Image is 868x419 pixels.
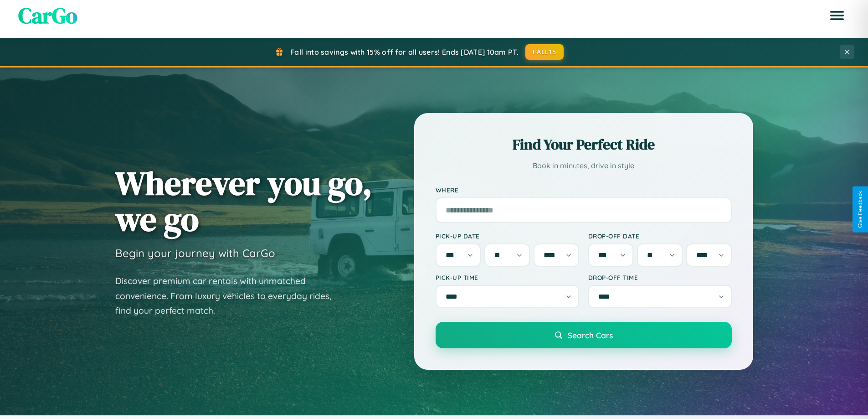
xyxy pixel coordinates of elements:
label: Where [436,186,732,194]
label: Pick-up Date [436,232,579,240]
span: Fall into savings with 15% off for all users! Ends [DATE] 10am PT. [290,47,519,57]
button: Open menu [824,3,850,28]
button: FALL15 [525,44,564,60]
p: Book in minutes, drive in style [436,159,732,172]
span: CarGo [18,0,77,31]
h3: Begin your journey with CarGo [115,246,275,260]
label: Drop-off Time [588,274,732,281]
label: Drop-off Date [588,232,732,240]
h1: Wherever you go, we go [115,165,372,237]
p: Discover premium car rentals with unmatched convenience. From luxury vehicles to everyday rides, ... [115,274,343,318]
span: Search Cars [568,330,613,340]
label: Pick-up Time [436,274,579,281]
h2: Find Your Perfect Ride [436,134,732,155]
div: Give Feedback [857,191,863,228]
button: Search Cars [436,322,732,348]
